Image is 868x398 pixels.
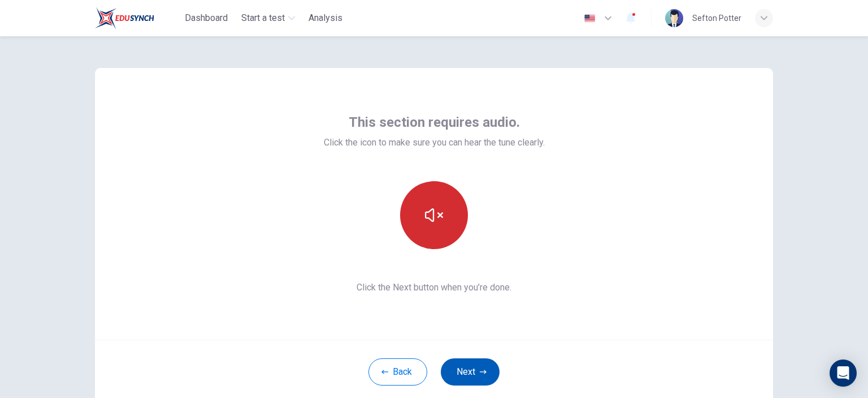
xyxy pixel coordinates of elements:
[349,113,520,131] span: This section requires audio.
[95,7,154,29] img: EduSynch logo
[241,11,285,25] span: Start a test
[368,358,427,386] button: Back
[583,14,597,23] img: en
[692,11,741,25] div: Sefton Potter
[324,281,545,294] span: Click the Next button when you’re done.
[237,8,300,28] button: Start a test
[324,136,545,149] span: Click the icon to make sure you can hear the tune clearly.
[95,7,180,29] a: EduSynch logo
[309,11,342,25] span: Analysis
[304,8,347,28] button: Analysis
[304,8,347,28] div: You need a license to access this content
[665,9,683,27] img: Profile picture
[441,358,500,386] button: Next
[185,11,228,25] span: Dashboard
[180,8,232,28] button: Dashboard
[830,360,857,387] div: Open Intercom Messenger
